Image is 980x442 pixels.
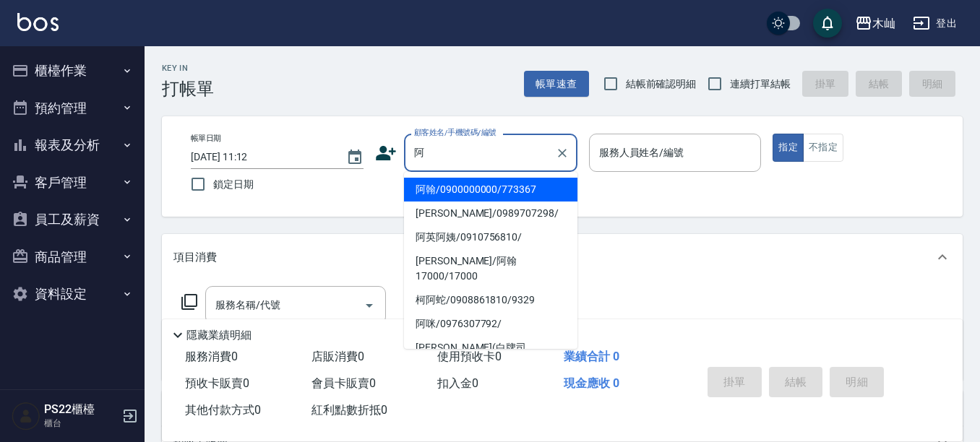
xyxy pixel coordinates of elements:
button: 櫃檯作業 [6,52,139,90]
button: 資料設定 [6,275,139,313]
button: Open [358,294,381,317]
li: 柯阿蛇/0908861810/9329 [404,288,577,312]
li: 阿英阿姨/0910756810/ [404,225,577,249]
span: 店販消費 0 [311,350,364,363]
label: 帳單日期 [191,133,221,144]
span: 鎖定日期 [213,177,254,192]
label: 顧客姓名/手機號碼/編號 [414,127,497,138]
input: YYYY/MM/DD hh:mm [191,145,332,169]
button: 報表及分析 [6,126,139,164]
div: 木屾 [872,14,895,32]
span: 服務消費 0 [185,350,238,363]
li: [PERSON_NAME]/阿翰17000/17000 [404,249,577,288]
button: 帳單速查 [524,71,589,97]
span: 現金應收 0 [564,376,619,390]
button: 客戶管理 [6,164,139,201]
h5: PS22櫃檯 [44,402,118,417]
div: 項目消費 [162,234,963,280]
img: Person [12,402,40,430]
span: 紅利點數折抵 0 [311,403,387,417]
li: 阿咪/0976307792/ [404,312,577,336]
span: 扣入金 0 [437,376,478,390]
span: 業績合計 0 [564,350,619,363]
span: 使用預收卡 0 [437,350,502,363]
p: 項目消費 [173,250,217,265]
span: 其他付款方式 0 [185,403,261,417]
button: 登出 [907,10,963,37]
button: 指定 [773,134,804,162]
img: Logo [17,13,59,31]
span: 預收卡販賣 0 [185,376,249,390]
button: 木屾 [849,9,901,38]
button: Choose date, selected date is 2025-08-15 [338,140,372,175]
button: 員工及薪資 [6,201,139,238]
p: 櫃台 [44,417,118,430]
button: Clear [552,143,572,163]
button: save [813,9,842,38]
li: [PERSON_NAME]/0989707298/ [404,201,577,225]
li: [PERSON_NAME](白牌司機)/0976342552/ [404,336,577,375]
span: 結帳前確認明細 [626,77,697,92]
h2: Key In [162,64,214,73]
li: 阿翰/0900000000/773367 [404,178,577,201]
button: 預約管理 [6,90,139,127]
button: 商品管理 [6,238,139,276]
p: 隱藏業績明細 [186,328,252,343]
h3: 打帳單 [162,79,214,99]
span: 連續打單結帳 [730,77,791,92]
button: 不指定 [803,134,843,162]
span: 會員卡販賣 0 [311,376,376,390]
